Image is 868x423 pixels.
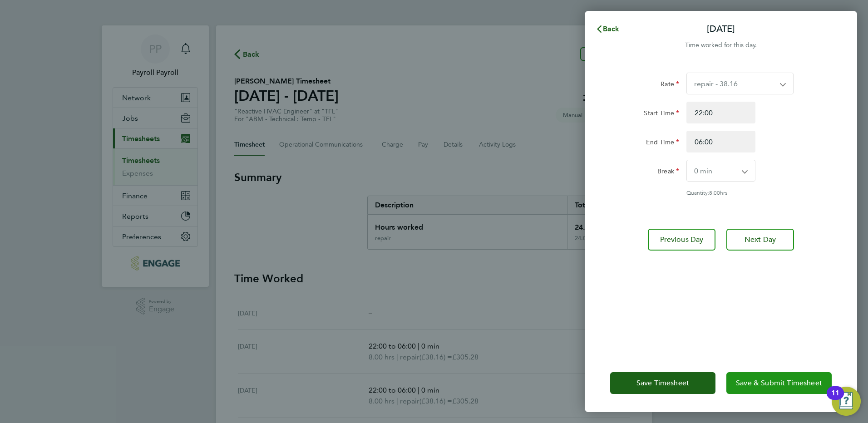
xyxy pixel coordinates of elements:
[831,393,839,405] div: 11
[585,40,857,51] div: Time worked for this day.
[707,23,735,35] p: [DATE]
[726,229,794,251] button: Next Day
[646,138,679,149] label: End Time
[686,131,755,152] input: E.g. 18:00
[736,379,822,388] span: Save & Submit Timesheet
[832,387,861,416] button: Open Resource Center, 11 new notifications
[644,109,679,120] label: Start Time
[686,189,794,196] div: Quantity: hrs
[657,167,679,178] label: Break
[610,372,715,394] button: Save Timesheet
[726,372,832,394] button: Save & Submit Timesheet
[686,102,755,123] input: E.g. 08:00
[603,25,620,33] span: Back
[661,80,679,91] label: Rate
[660,235,704,244] span: Previous Day
[587,20,629,38] button: Back
[648,229,715,251] button: Previous Day
[745,235,776,244] span: Next Day
[709,189,720,196] span: 8.00
[636,379,689,388] span: Save Timesheet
